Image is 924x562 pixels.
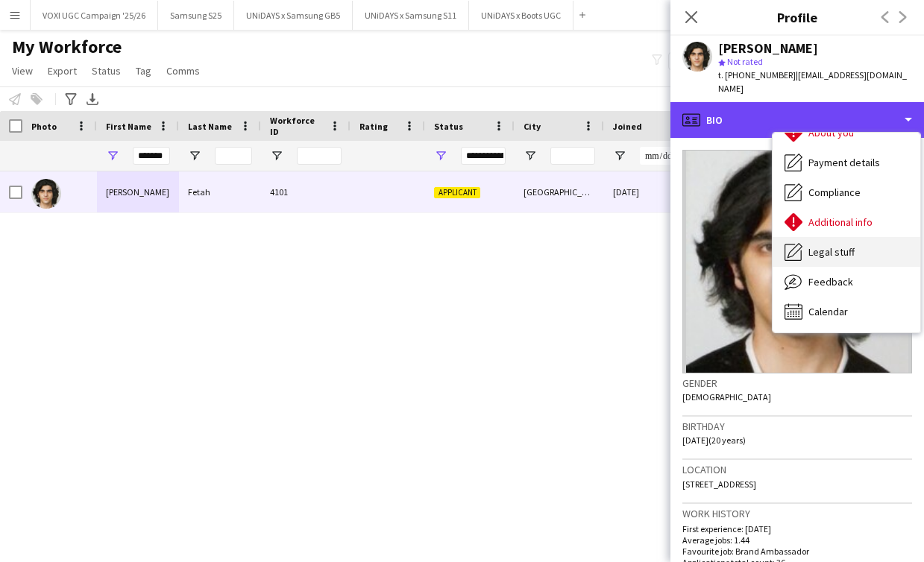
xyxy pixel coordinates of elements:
div: [GEOGRAPHIC_DATA] [515,171,604,212]
span: Payment details [808,156,880,169]
input: City Filter Input [550,147,595,165]
span: Last Name [188,121,232,132]
span: Photo [31,121,57,132]
span: Calendar [808,305,848,318]
span: Export [48,64,77,78]
div: Legal stuff [773,237,920,267]
h3: Profile [670,7,924,27]
input: First Name Filter Input [133,147,170,165]
span: City [524,121,541,132]
span: Workforce ID [270,115,324,137]
button: Open Filter Menu [106,149,119,162]
span: Tag [136,64,151,78]
span: Applicant [434,187,480,198]
input: Workforce ID Filter Input [297,147,342,165]
span: First Name [106,121,151,132]
button: UNiDAYS x Samsung GB5 [234,1,353,30]
span: Rating [359,121,388,132]
span: [STREET_ADDRESS] [682,479,756,490]
span: About you [808,126,854,139]
a: Status [86,61,127,80]
button: UNiDAYS x Samsung S11 [353,1,469,30]
p: First experience: [DATE] [682,523,912,534]
button: Open Filter Menu [524,149,537,162]
app-action-btn: Advanced filters [62,90,80,108]
button: Open Filter Menu [434,149,447,162]
div: Additional info [773,207,920,237]
span: Feedback [808,275,853,288]
h3: Gender [682,376,912,390]
a: Comms [160,61,206,80]
span: Status [92,64,121,78]
h3: Birthday [682,420,912,433]
button: VOXI UGC Campaign '25/26 [31,1,158,30]
div: About you [773,118,920,148]
span: [DATE] (20 years) [682,435,746,446]
input: Joined Filter Input [640,147,685,165]
div: [PERSON_NAME] [97,171,179,212]
span: Comms [166,64,200,78]
div: [DATE] [604,171,694,212]
h3: Work history [682,507,912,520]
img: Mohamed Fetah [31,179,61,209]
app-action-btn: Export XLSX [84,90,101,108]
span: Additional info [808,215,873,229]
button: Open Filter Menu [613,149,626,162]
span: Status [434,121,463,132]
a: View [6,61,39,80]
p: Favourite job: Brand Ambassador [682,546,912,557]
div: Payment details [773,148,920,177]
div: [PERSON_NAME] [718,42,818,55]
a: Tag [130,61,157,80]
span: View [12,64,33,78]
button: Open Filter Menu [270,149,283,162]
div: 4101 [261,171,351,212]
div: Calendar [773,297,920,326]
div: Feedback [773,267,920,297]
a: Export [42,61,83,80]
input: Last Name Filter Input [215,147,252,165]
span: My Workforce [12,36,122,58]
span: Legal stuff [808,245,855,259]
div: Fetah [179,171,261,212]
span: t. [PHONE_NUMBER] [718,69,796,80]
button: Samsung S25 [158,1,234,30]
div: Bio [670,102,924,138]
h3: Location [682,463,912,476]
button: Everyone9,755 [668,52,743,70]
button: UNiDAYS x Boots UGC [469,1,573,30]
span: Joined [613,121,642,132]
span: | [EMAIL_ADDRESS][DOMAIN_NAME] [718,69,907,94]
div: Compliance [773,177,920,207]
button: Open Filter Menu [188,149,201,162]
span: Not rated [727,56,763,67]
p: Average jobs: 1.44 [682,534,912,546]
span: Compliance [808,186,861,199]
span: [DEMOGRAPHIC_DATA] [682,391,771,402]
img: Crew avatar or photo [682,150,912,373]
